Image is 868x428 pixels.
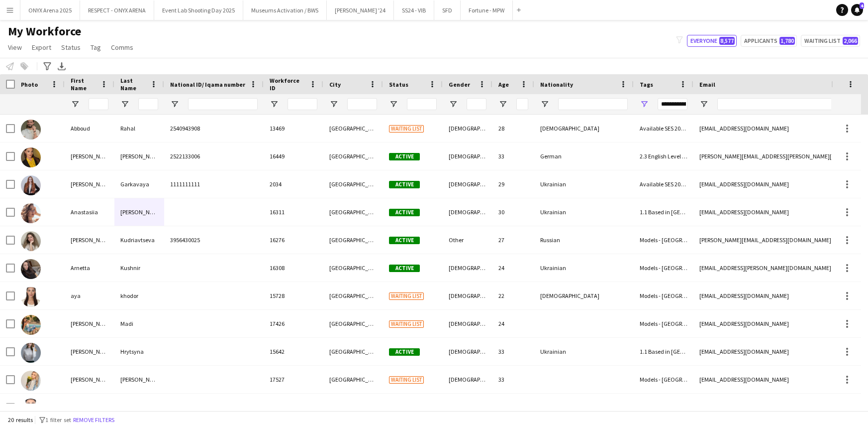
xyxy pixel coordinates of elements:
button: Open Filter Menu [389,100,398,109]
span: Last Name [120,77,146,92]
div: [PERSON_NAME] [65,338,114,365]
span: Status [61,43,81,52]
button: SFD [434,0,461,20]
div: 2034 [264,170,323,198]
span: Tags [640,81,653,88]
div: 2.3 English Level = 3/3 Excellent , Models - [GEOGRAPHIC_DATA] Based, Photo Shoot, Saudi Event Sh... [634,143,693,170]
span: Waiting list [389,376,424,384]
a: Tag [87,41,105,54]
div: 16276 [264,226,323,254]
span: 2,066 [843,37,858,45]
span: 1111111111 [170,180,200,188]
div: [DEMOGRAPHIC_DATA] [534,115,634,142]
div: German [534,143,634,170]
button: [PERSON_NAME] '24 [327,0,394,20]
input: Workforce ID Filter Input [288,98,317,110]
div: [GEOGRAPHIC_DATA] [323,366,383,393]
img: Melissa Al Tarifi [21,371,41,391]
span: View [8,43,22,52]
div: [DEMOGRAPHIC_DATA] [443,310,492,337]
div: Models - [GEOGRAPHIC_DATA] Based, Saudi Event Show 2025 [634,226,693,254]
div: [GEOGRAPHIC_DATA] [323,170,383,198]
span: My Workforce [8,24,81,39]
span: Waiting list [389,125,424,133]
a: Export [28,41,55,54]
div: [GEOGRAPHIC_DATA] [323,394,383,421]
div: Other [443,226,492,254]
div: 22 [492,282,534,309]
div: Ukrainian [534,198,634,226]
div: [GEOGRAPHIC_DATA] [323,338,383,365]
a: 4 [851,4,863,16]
button: Open Filter Menu [170,100,179,109]
div: Ukrainian [534,338,634,365]
span: 2540943908 [170,125,200,132]
button: Open Filter Menu [120,100,129,109]
button: Open Filter Menu [640,100,649,109]
div: khodor [114,282,164,309]
span: First Name [71,77,96,92]
div: Available SES 2025, Models - [GEOGRAPHIC_DATA] Based, Saudi Event Show 2025 [634,170,693,198]
div: [DEMOGRAPHIC_DATA] [443,115,492,142]
span: Age [498,81,509,88]
div: 29 [492,394,534,421]
img: Alexandra Asztalos [21,147,41,167]
div: [PERSON_NAME] [65,394,114,421]
div: 33 [492,338,534,365]
button: Open Filter Menu [699,100,708,109]
input: City Filter Input [347,98,377,110]
div: 15728 [264,282,323,309]
span: City [329,81,341,88]
button: SS24 - VIB [394,0,434,20]
a: View [4,41,26,54]
div: 1.1 Based in [GEOGRAPHIC_DATA], 2.3 English Level = 3/3 Excellent , Models - [GEOGRAPHIC_DATA] Ba... [634,198,693,226]
img: Anastasia Garkavaya [21,175,41,195]
div: Russian [534,226,634,254]
button: Remove filters [71,415,116,426]
div: 24 [492,310,534,337]
span: Active [389,265,420,272]
div: 28 [492,115,534,142]
img: Arnetta Kushnir [21,259,41,279]
button: Waiting list2,066 [801,35,860,47]
span: Status [389,81,408,88]
button: Open Filter Menu [540,100,549,109]
span: Comms [111,43,133,52]
span: 1 filter set [45,416,71,424]
div: [GEOGRAPHIC_DATA] [323,282,383,309]
span: 3956430025 [170,236,200,244]
div: Ukrainian [534,170,634,198]
button: Open Filter Menu [498,100,507,109]
div: [PERSON_NAME] [65,310,114,337]
div: [PERSON_NAME] [65,226,114,254]
span: Active [389,153,420,160]
div: 17426 [264,310,323,337]
div: Kudriavtseva [114,226,164,254]
div: Anastasiia [65,198,114,226]
div: [PERSON_NAME] [65,366,114,393]
button: Everyone8,577 [687,35,737,47]
button: RESPECT - ONYX ARENA [80,0,154,20]
img: Carla Madi [21,315,41,335]
input: First Name Filter Input [89,98,108,110]
span: Active [389,237,420,244]
button: Museums Activation / BWS [243,0,327,20]
div: [GEOGRAPHIC_DATA] [323,310,383,337]
div: aya [65,282,114,309]
button: Open Filter Menu [329,100,338,109]
app-action-btn: Export XLSX [56,60,68,72]
div: Models - [GEOGRAPHIC_DATA] Based, Saudi Event Show 2025 [634,254,693,282]
div: 24 [492,254,534,282]
input: Last Name Filter Input [138,98,158,110]
span: Active [389,209,420,216]
input: Gender Filter Input [467,98,486,110]
img: Angelina Kudriavtseva [21,231,41,251]
div: hamed [114,394,164,421]
div: [DEMOGRAPHIC_DATA] [443,394,492,421]
div: [DEMOGRAPHIC_DATA] [534,282,634,309]
div: [PERSON_NAME] [114,366,164,393]
div: 16311 [264,198,323,226]
div: Kushnir [114,254,164,282]
img: Abboud Rahal [21,120,41,140]
span: Gender [449,81,470,88]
